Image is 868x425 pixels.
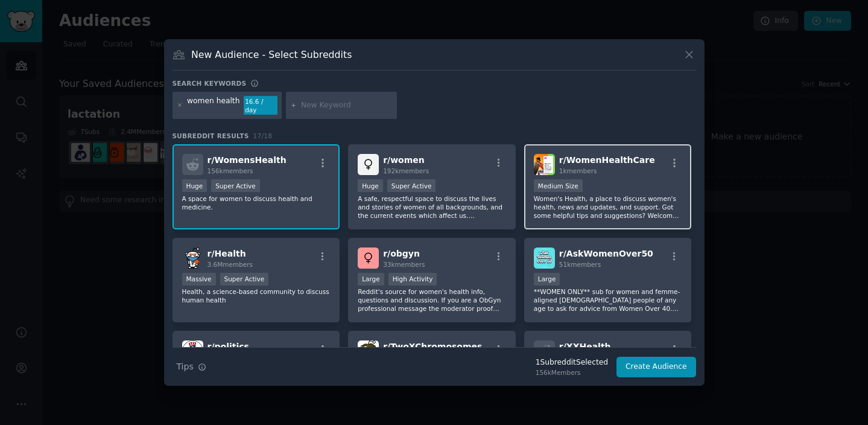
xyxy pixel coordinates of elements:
img: Health [182,248,203,269]
h3: Search keywords [173,79,247,88]
span: r/ XXHealth [559,342,611,351]
div: Super Active [387,179,436,192]
div: Huge [358,179,383,192]
img: politics [182,340,203,362]
span: r/ AskWomenOver50 [559,249,653,258]
span: Tips [177,360,194,373]
button: Tips [173,356,211,377]
button: Create Audience [616,357,696,377]
input: New Keyword [301,100,393,111]
p: Health, a science-based community to discuss human health [182,287,331,304]
span: r/ politics [207,342,249,351]
img: obgyn [358,248,379,269]
div: Super Active [220,273,269,286]
img: AskWomenOver50 [534,248,555,269]
span: r/ obgyn [383,249,420,258]
div: Massive [182,273,216,286]
span: Subreddit Results [173,132,249,140]
div: Huge [182,179,207,192]
div: Large [358,273,384,286]
span: 17 / 18 [253,132,273,139]
div: 16.6 / day [244,96,277,115]
span: 3.6M members [207,261,253,268]
div: 156k Members [536,368,608,377]
div: Large [534,273,560,286]
img: WomenHealthCare [534,154,555,175]
span: r/ WomensHealth [207,155,287,165]
span: r/ Health [207,249,246,258]
span: 33k members [383,261,425,268]
div: women health [187,96,239,115]
p: A safe, respectful space to discuss the lives and stories of women of all backgrounds, and the cu... [358,194,506,220]
p: A space for women to discuss health and medicine. [182,194,331,211]
span: 51k members [559,261,601,268]
p: **WOMEN ONLY** sub for women and femme-aligned [DEMOGRAPHIC_DATA] people of any age to ask for ad... [534,287,682,313]
p: Women's Health, a place to discuss women's health, news and updates, and support. Got some helpfu... [534,194,682,220]
span: 1k members [559,167,597,174]
div: Medium Size [534,179,583,192]
span: r/ WomenHealthCare [559,155,655,165]
span: r/ TwoXChromosomes [383,342,482,351]
p: Reddit's source for women's health info, questions and discussion. If you are a ObGyn professiona... [358,287,506,313]
h3: New Audience - Select Subreddits [191,48,352,61]
span: 192k members [383,167,429,174]
span: r/ women [383,155,425,165]
img: TwoXChromosomes [358,340,379,362]
div: Super Active [211,179,260,192]
img: women [358,154,379,175]
div: High Activity [388,273,437,286]
span: 156k members [207,167,253,174]
div: 1 Subreddit Selected [536,357,608,368]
